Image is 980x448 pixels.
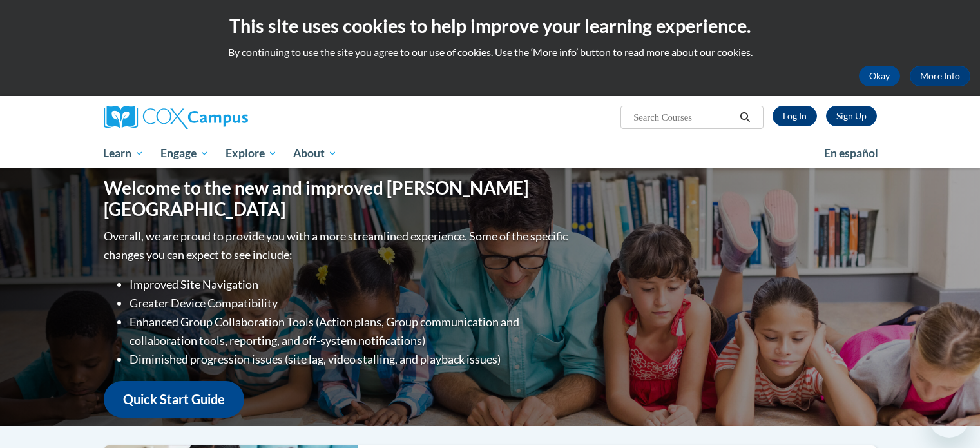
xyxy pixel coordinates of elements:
[95,139,153,168] a: Learn
[104,106,349,129] a: Cox Campus
[816,140,887,167] a: En español
[10,45,970,59] p: By continuing to use the site you agree to our use of cookies. Use the ‘More info’ button to read...
[285,139,345,168] a: About
[103,146,144,161] span: Learn
[10,13,970,39] h2: This site uses cookies to help improve your learning experience.
[152,139,217,168] a: Engage
[104,177,571,220] h1: Welcome to the new and improved [PERSON_NAME][GEOGRAPHIC_DATA]
[910,66,970,86] a: More Info
[104,227,571,264] p: Overall, we are proud to provide you with a more streamlined experience. Some of the specific cha...
[217,139,285,168] a: Explore
[130,313,571,350] li: Enhanced Group Collaboration Tools (Action plans, Group communication and collaboration tools, re...
[824,146,878,160] span: En español
[160,146,209,161] span: Engage
[84,139,896,168] div: Main menu
[928,396,970,438] iframe: Button to launch messaging window
[130,294,571,313] li: Greater Device Compatibility
[226,146,277,161] span: Explore
[735,110,754,125] button: Search
[826,106,877,126] a: Register
[773,106,817,126] a: Log In
[104,106,248,129] img: Cox Campus
[130,350,571,369] li: Diminished progression issues (site lag, video stalling, and playback issues)
[293,146,337,161] span: About
[104,381,244,418] a: Quick Start Guide
[632,110,735,125] input: Search Courses
[859,66,900,86] button: Okay
[130,275,571,294] li: Improved Site Navigation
